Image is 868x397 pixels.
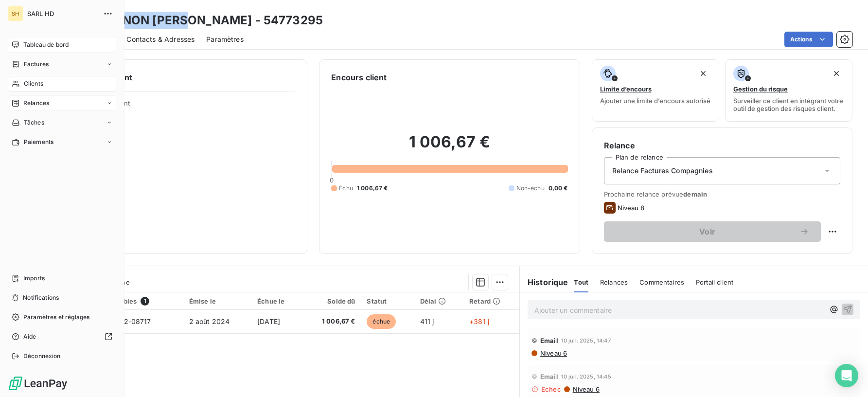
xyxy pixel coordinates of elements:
[23,40,69,49] span: Tableau de bord
[696,278,733,286] span: Portail client
[23,352,61,361] span: Déconnexion
[339,184,353,193] span: Échu
[733,97,844,112] span: Surveiller ce client en intégrant votre outil de gestion des risques client.
[24,118,44,127] span: Tâches
[8,376,68,391] img: Logo LeanPay
[600,278,628,286] span: Relances
[549,184,568,193] span: 0,00 €
[683,190,707,198] span: demain
[141,297,149,306] span: 1
[420,297,458,305] div: Délai
[835,364,858,387] div: Open Intercom Messenger
[618,204,644,212] span: Niveau 8
[469,317,489,325] span: +381 j
[76,297,177,306] div: Pièces comptables
[561,338,611,343] span: 10 juil. 2025, 14:47
[308,317,355,326] span: 1 006,67 €
[331,72,387,83] h6: Encours client
[189,297,246,305] div: Émise le
[126,35,195,44] span: Contacts & Adresses
[23,274,45,283] span: Imports
[784,32,833,47] button: Actions
[516,184,545,193] span: Non-échu
[331,132,567,162] h2: 1 006,67 €
[59,72,295,83] h6: Informations client
[616,228,799,235] span: Voir
[561,374,611,379] span: 10 juil. 2025, 14:45
[725,59,852,122] button: Gestion du risqueSurveiller ce client en intégrant votre outil de gestion des risques client.
[574,278,588,286] span: Tout
[539,349,567,357] span: Niveau 6
[541,385,561,393] span: Echec
[24,138,53,146] span: Paiements
[600,97,710,105] span: Ajouter une limite d’encours autorisé
[604,221,821,242] button: Voir
[367,314,396,329] span: échue
[24,60,49,69] span: Factures
[600,85,652,93] span: Limite d’encours
[257,317,280,325] span: [DATE]
[189,317,230,325] span: 2 août 2024
[23,99,49,108] span: Relances
[257,297,297,305] div: Échue le
[206,35,244,44] span: Paramètres
[733,85,788,93] span: Gestion du risque
[592,59,719,122] button: Limite d’encoursAjouter une limite d’encours autorisé
[86,12,323,29] h3: ARRIGNON [PERSON_NAME] - 54773295
[27,10,97,18] span: SARL HD
[604,190,840,198] span: Prochaine relance prévue
[469,297,514,305] div: Retard
[78,99,295,113] span: Propriétés Client
[24,79,43,88] span: Clients
[8,329,116,344] a: Aide
[540,373,558,380] span: Email
[330,176,334,184] span: 0
[23,313,89,322] span: Paramètres et réglages
[540,337,558,344] span: Email
[308,297,355,305] div: Solde dû
[357,184,388,193] span: 1 006,67 €
[639,278,684,286] span: Commentaires
[23,332,36,341] span: Aide
[8,6,23,21] div: SH
[612,166,713,176] span: Relance Factures Compagnies
[367,297,408,305] div: Statut
[604,140,840,151] h6: Relance
[572,385,600,393] span: Niveau 6
[420,317,434,325] span: 411 j
[520,276,568,288] h6: Historique
[23,293,59,302] span: Notifications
